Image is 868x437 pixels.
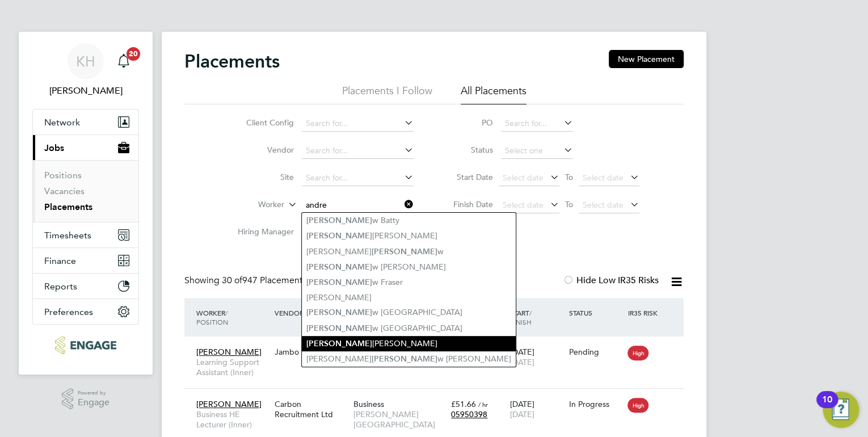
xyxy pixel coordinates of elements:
[306,231,372,241] b: [PERSON_NAME]
[19,32,153,375] nav: Main navigation
[583,173,623,183] span: Select date
[33,222,138,247] button: Timesheets
[33,299,138,324] button: Preferences
[33,248,138,273] button: Finance
[353,399,384,409] span: Business
[442,145,493,155] label: Status
[193,393,684,402] a: [PERSON_NAME]Business HE Lecturer (Inner)Carbon Recruitment LtdBusiness[PERSON_NAME][GEOGRAPHIC_D...
[302,351,516,367] li: [PERSON_NAME] w [PERSON_NAME]
[569,347,622,357] div: Pending
[33,135,138,160] button: Jobs
[562,170,576,184] span: To
[302,321,516,336] li: w [GEOGRAPHIC_DATA]
[302,305,516,320] li: w [GEOGRAPHIC_DATA]
[272,393,350,425] div: Carbon Recruitment Ltd
[76,54,95,69] span: KH
[272,341,350,363] div: Jambo Limited
[302,336,516,351] li: [PERSON_NAME]
[501,116,573,132] input: Search for...
[627,346,648,360] span: High
[442,117,493,128] label: PO
[32,43,139,98] a: KH[PERSON_NAME]
[302,213,516,228] li: w Batty
[272,302,350,323] div: Vendor
[507,341,566,373] div: [DATE]
[302,290,516,305] li: [PERSON_NAME]
[302,244,516,259] li: [PERSON_NAME] w
[342,84,432,104] li: Placements I Follow
[32,84,139,98] span: Kirsty Hanmore
[112,43,135,79] a: 20
[823,392,859,428] button: Open Resource Center, 10 new notifications
[625,302,664,323] div: IR35 Risk
[510,308,532,326] span: / Finish
[302,170,414,186] input: Search for...
[44,117,80,128] span: Network
[507,393,566,425] div: [DATE]
[569,399,622,409] div: In Progress
[222,275,242,286] span: 30 of
[451,409,487,419] span: 05950398
[583,200,623,210] span: Select date
[229,226,294,237] label: Hiring Manager
[302,259,516,275] li: w [PERSON_NAME]
[302,143,414,159] input: Search for...
[562,197,576,212] span: To
[184,50,280,73] h2: Placements
[501,143,573,159] input: Select one
[193,341,684,350] a: [PERSON_NAME]Learning Support Assistant (Inner)Jambo LimitedSupported LearningBSix£29.00 / hr0595...
[32,336,139,354] a: Go to home page
[563,275,659,286] label: Hide Low IR35 Risks
[62,388,110,410] a: Powered byEngage
[193,302,272,332] div: Worker
[822,400,832,414] div: 10
[451,399,476,409] span: £51.66
[44,170,82,180] a: Positions
[609,50,684,68] button: New Placement
[302,116,414,132] input: Search for...
[33,110,138,135] button: Network
[44,255,76,266] span: Finance
[510,357,534,367] span: [DATE]
[442,199,493,209] label: Finish Date
[507,302,566,332] div: Start
[196,308,228,326] span: / Position
[503,200,543,210] span: Select date
[222,275,306,286] span: 947 Placements
[302,275,516,290] li: w Fraser
[353,409,445,430] span: [PERSON_NAME][GEOGRAPHIC_DATA]
[306,339,372,348] b: [PERSON_NAME]
[229,117,294,128] label: Client Config
[461,84,526,104] li: All Placements
[196,357,269,377] span: Learning Support Assistant (Inner)
[78,388,109,398] span: Powered by
[44,142,64,153] span: Jobs
[306,308,372,317] b: [PERSON_NAME]
[44,281,77,292] span: Reports
[302,198,414,213] input: Search for...
[184,275,309,287] div: Showing
[44,186,85,196] a: Vacancies
[33,160,138,222] div: Jobs
[196,399,262,409] span: [PERSON_NAME]
[78,398,109,407] span: Engage
[55,336,116,354] img: ncclondon-logo-retina.png
[127,47,140,61] span: 20
[442,172,493,182] label: Start Date
[566,302,625,323] div: Status
[302,228,516,243] li: [PERSON_NAME]
[478,400,488,409] span: / hr
[306,262,372,272] b: [PERSON_NAME]
[44,201,92,212] a: Placements
[196,409,269,430] span: Business HE Lecturer (Inner)
[196,347,262,357] span: [PERSON_NAME]
[503,173,543,183] span: Select date
[219,199,284,211] label: Worker
[44,306,93,317] span: Preferences
[44,230,91,241] span: Timesheets
[510,409,534,419] span: [DATE]
[306,323,372,333] b: [PERSON_NAME]
[306,278,372,287] b: [PERSON_NAME]
[229,172,294,182] label: Site
[627,398,648,413] span: High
